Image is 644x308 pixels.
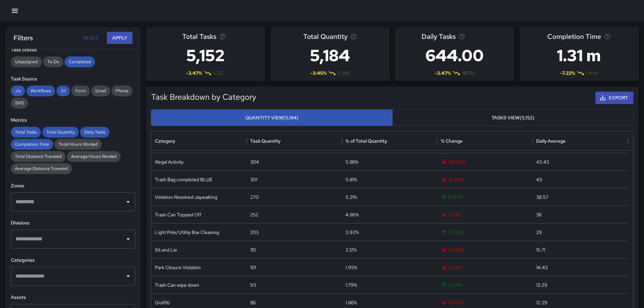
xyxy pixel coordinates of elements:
h3: 5,152 [182,42,229,69]
h6: Task Source [11,75,135,83]
button: Export [595,92,634,104]
div: 304 [250,159,259,165]
div: Email [91,86,110,96]
span: 1.41 m [586,70,598,76]
span: Total Hours Worked [54,141,102,147]
div: Illegal Activity [155,159,184,165]
div: 252 [250,211,258,218]
span: -20.42 % [441,159,466,165]
div: Category [155,132,175,150]
div: Unassigned [11,56,42,67]
button: Open [123,197,133,207]
span: 311 [56,88,70,94]
button: Open [123,234,133,244]
span: 667.13 [462,70,474,76]
span: Daily Tasks [80,129,110,135]
div: 3.92% [345,229,359,236]
span: 12.97 % [441,194,462,200]
h6: Task Status [11,46,135,54]
div: SMS [11,98,28,109]
h6: Filters [14,32,33,43]
h3: 5,184 [303,42,357,69]
button: Reset [80,32,101,44]
span: Unassigned [11,59,42,65]
span: -3.47 % [186,70,202,76]
div: 29 [536,229,542,236]
span: -7.01 % [441,211,460,218]
div: 311 [56,86,70,96]
span: 36.76 % [441,282,463,288]
div: Task Quantity [250,132,281,150]
div: Phone [112,86,133,96]
span: Total Tasks [182,31,216,42]
span: Phone [112,88,133,94]
span: Daily Tasks [422,31,456,42]
div: 5.86% [345,159,358,165]
span: Jia [11,88,25,94]
span: 5,369 [337,70,350,76]
span: -7.22 % [560,70,575,76]
div: 270 [250,194,259,200]
button: Apply [107,32,133,44]
span: Workflows [26,88,55,94]
div: Trash Bag completed BLUE [155,176,213,183]
h6: Metrics [11,117,135,124]
span: Average Hours Worked [67,153,121,159]
div: Form [71,86,90,96]
div: 1.79% [345,282,357,288]
div: 203 [250,229,259,236]
div: Violation Resolved Jaywalking [155,194,217,200]
div: Jia [11,86,25,96]
span: Total Quantity [42,129,79,135]
div: 5.81% [345,176,357,183]
h6: Assets [11,294,135,301]
span: Total Distance Traveled [11,153,66,159]
span: Email [91,88,110,94]
span: Average Distance Traveled [11,166,72,171]
div: Workflows [26,86,55,96]
h5: Task Breakdown by Category [151,92,256,102]
div: Total Distance Traveled [11,151,66,162]
div: Average Distance Traveled [11,163,72,174]
div: Total Tasks [11,127,41,138]
span: SMS [11,100,28,106]
div: Park Closure Violation [155,264,201,271]
span: Completion Time [547,31,601,42]
button: Open [123,271,133,281]
div: Average Hours Worked [67,151,121,162]
div: 38.57 [536,194,548,200]
div: 43 [536,176,542,183]
div: 12.29 [536,299,547,306]
div: % Change [437,132,533,150]
div: 301 [250,176,257,183]
div: 15.71 [536,246,545,253]
div: Graffiti [155,299,170,306]
div: 1.95% [345,264,357,271]
div: 2.12% [345,246,357,253]
div: Category [151,132,247,150]
div: Completion Time [11,139,53,150]
div: Daily Tasks [80,127,110,138]
div: Trash Can wipe down [155,282,199,288]
span: Form [71,88,90,94]
div: Trash Can Topped Off [155,211,201,218]
div: 36 [536,211,542,218]
h6: Categories [11,257,135,264]
span: To Do [43,59,63,65]
button: Tasks View(5,152) [392,110,634,126]
svg: Total task quantity in the selected period, compared to the previous period. [350,33,357,40]
span: Total Quantity [303,31,348,42]
div: 86 [250,299,256,306]
div: Total Quantity [42,127,79,138]
h6: Zones [11,182,135,190]
svg: Average number of tasks per day in the selected period, compared to the previous period. [458,33,465,40]
div: 14.43 [536,264,548,271]
div: Sit and Lie [155,246,177,253]
div: 110 [250,246,256,253]
h6: Divisions [11,219,135,227]
div: 5.21% [345,194,357,200]
h3: 1.31 m [547,42,611,69]
div: 13.29 [536,282,547,288]
span: Completed [65,59,95,65]
span: Total Tasks [11,129,41,135]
